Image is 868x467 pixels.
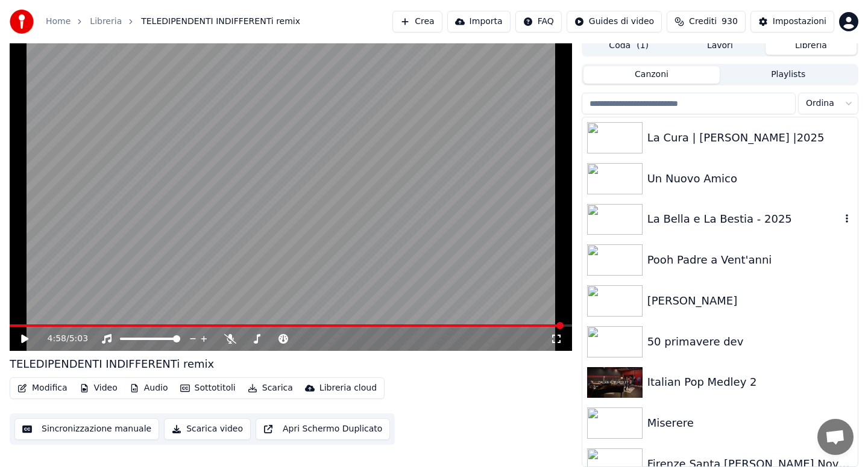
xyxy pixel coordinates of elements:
[647,292,853,309] div: [PERSON_NAME]
[720,66,857,84] button: Playlists
[766,37,857,55] button: Libreria
[164,418,251,440] button: Scarica video
[125,380,173,397] button: Audio
[750,11,834,32] button: Impostazioni
[722,16,738,28] span: 930
[69,333,88,345] span: 5:03
[773,16,826,28] div: Impostazioni
[10,10,34,34] img: youka
[647,170,853,187] div: Un Nuovo Amico
[14,418,159,440] button: Sincronizzazione manuale
[637,40,649,52] span: ( 1 )
[256,418,390,440] button: Apri Schermo Duplicato
[647,374,853,391] div: Italian Pop Medley 2
[675,37,766,55] button: Lavori
[583,37,675,55] button: Coda
[48,333,77,345] div: /
[90,16,122,28] a: Libreria
[243,380,298,397] button: Scarica
[647,129,853,146] div: La Cura | [PERSON_NAME] |2025
[10,356,214,373] div: TELEDIPENDENTI INDIFFERENTi remix
[647,252,853,268] div: Pooh Padre a Vent'anni
[46,16,71,28] a: Home
[46,16,300,28] nav: breadcrumb
[48,333,66,345] span: 4:58
[319,382,377,394] div: Libreria cloud
[647,333,853,350] div: 50 primavere dev
[13,380,72,397] button: Modifica
[75,380,122,397] button: Video
[515,11,562,32] button: FAQ
[175,380,241,397] button: Sottotitoli
[583,66,720,84] button: Canzoni
[647,211,841,227] div: La Bella e La Bestia - 2025
[667,11,746,32] button: Crediti930
[817,419,854,455] div: Aprire la chat
[647,415,853,431] div: Miserere
[806,97,834,110] span: Ordina
[567,11,662,32] button: Guides di video
[141,16,300,28] span: TELEDIPENDENTI INDIFFERENTi remix
[689,16,717,28] span: Crediti
[447,11,511,32] button: Importa
[392,11,442,32] button: Crea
